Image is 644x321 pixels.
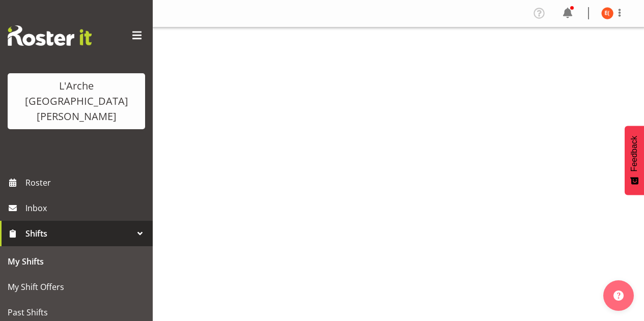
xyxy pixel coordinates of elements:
img: help-xxl-2.png [613,290,624,301]
img: estelle-yuqi-pu11509.jpg [601,7,613,19]
span: Feedback [630,136,639,171]
span: Shifts [25,226,132,241]
span: My Shift Offers [8,279,145,295]
span: Past Shifts [8,305,145,320]
span: My Shifts [8,254,145,269]
button: Feedback - Show survey [625,126,644,195]
a: My Shifts [3,249,150,274]
div: L'Arche [GEOGRAPHIC_DATA][PERSON_NAME] [18,78,135,124]
span: Inbox [25,200,148,216]
a: My Shift Offers [3,274,150,300]
span: Roster [25,175,148,190]
img: Rosterit website logo [8,25,92,46]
